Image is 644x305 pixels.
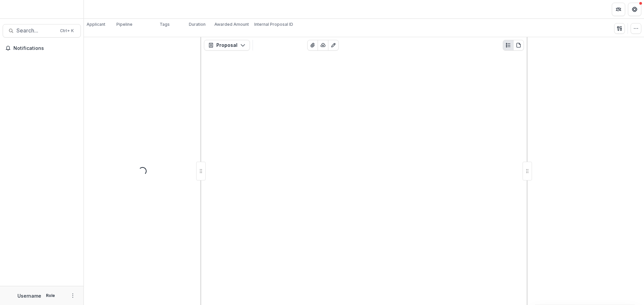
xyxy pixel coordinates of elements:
[328,40,339,51] button: Edit as form
[17,292,41,299] p: Username
[254,21,293,27] p: Internal Proposal ID
[87,21,105,27] p: Applicant
[44,293,57,299] p: Role
[69,292,77,300] button: More
[612,3,625,16] button: Partners
[59,27,75,34] div: Ctrl + K
[204,40,250,51] button: Proposal
[503,40,514,51] button: Plaintext view
[13,46,78,51] span: Notifications
[116,21,132,27] p: Pipeline
[513,40,524,51] button: PDF view
[307,40,318,51] button: View Attached Files
[628,3,641,16] button: Get Help
[3,24,81,37] button: Search...
[3,43,81,54] button: Notifications
[189,21,206,27] p: Duration
[16,27,56,34] span: Search...
[160,21,170,27] p: Tags
[214,21,249,27] p: Awarded Amount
